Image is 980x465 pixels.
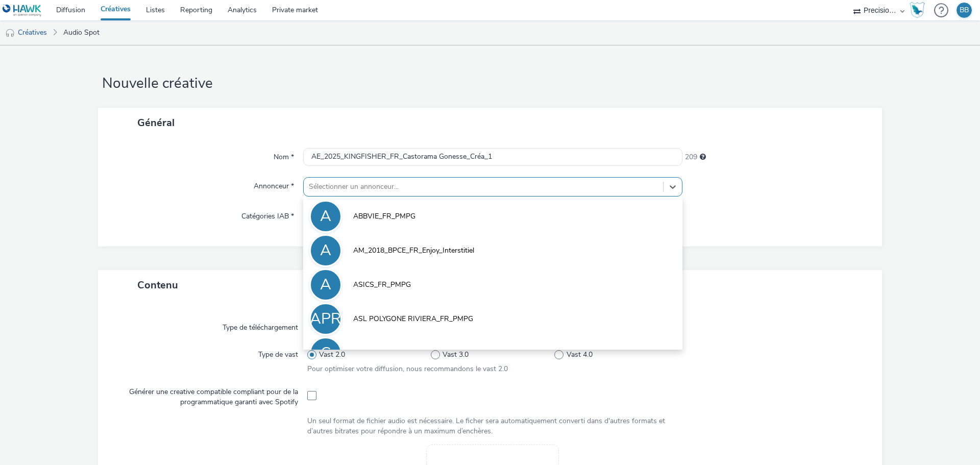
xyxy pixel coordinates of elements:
[685,152,697,162] span: 209
[353,280,411,290] span: ASICS_FR_PMPG
[353,246,474,256] span: AM_2018_BPCE_FR_Enjoy_Interstitiel
[269,148,298,162] label: Nom *
[353,211,415,222] span: ABBVIE_FR_PMPG
[3,4,42,17] img: undefined Logo
[910,2,925,18] img: Hawk Academy
[307,416,678,437] div: Un seul format de fichier audio est nécessaire. Le ficher sera automatiquement converti dans d'au...
[320,202,331,231] div: A
[960,3,969,18] div: BB
[303,148,682,166] input: Nom
[567,350,593,360] span: Vast 4.0
[218,319,302,333] label: Type de téléchargement
[910,2,929,18] a: Hawk Academy
[443,350,469,360] span: Vast 3.0
[137,116,175,130] span: Général
[116,383,302,408] label: Générer une creative compatible compliant pour de la programmatique garanti avec Spotify
[137,278,178,292] span: Contenu
[254,346,302,360] label: Type de vast
[353,314,473,324] span: ASL POLYGONE RIVIERA_FR_PMPG
[307,364,508,374] span: Pour optimiser votre diffusion, nous recommandons le vast 2.0
[250,177,298,191] label: Annonceur *
[58,20,105,45] a: Audio Spot
[353,348,435,358] span: CASTORAMA_FR_PMPG
[237,207,298,222] label: Catégories IAB *
[319,350,345,360] span: Vast 2.0
[310,305,341,333] div: APR
[5,28,15,38] img: audio
[320,236,331,265] div: A
[700,152,706,162] div: 255 caractères maximum
[321,339,331,368] div: C
[320,271,331,299] div: A
[98,74,882,93] h1: Nouvelle créative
